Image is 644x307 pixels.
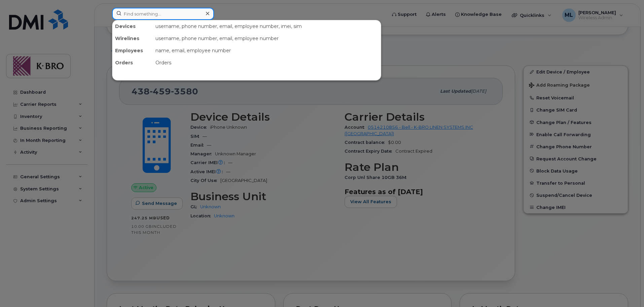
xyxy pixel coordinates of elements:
div: username, phone number, email, employee number, imei, sim [153,20,381,32]
div: name, email, employee number [153,44,381,57]
div: Orders [112,57,153,69]
input: Find something... [112,8,214,20]
div: Wirelines [112,32,153,44]
div: username, phone number, email, employee number [153,32,381,44]
div: Devices [112,20,153,32]
div: Employees [112,44,153,57]
div: Orders [153,57,381,69]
